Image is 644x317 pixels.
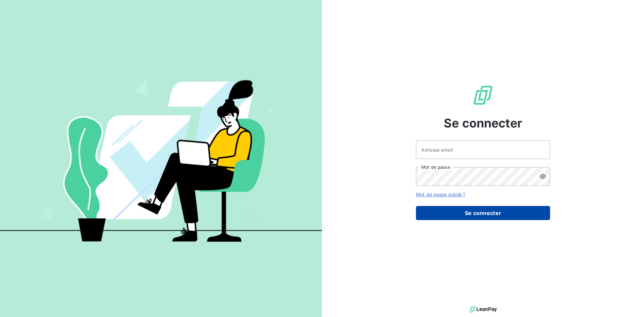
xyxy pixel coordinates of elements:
[469,304,497,314] img: logo
[416,206,550,220] button: Se connecter
[416,140,550,159] input: placeholder
[416,192,465,197] a: Mot de passe oublié ?
[444,114,522,132] span: Se connecter
[472,85,494,106] img: Logo LeanPay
